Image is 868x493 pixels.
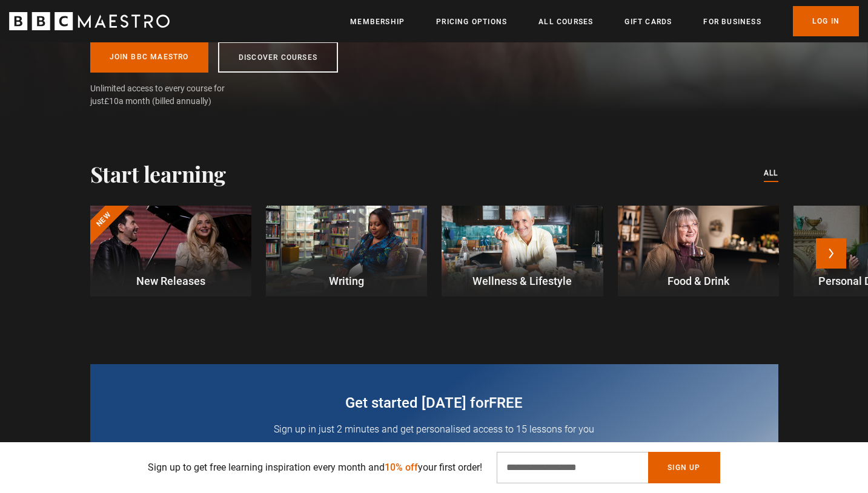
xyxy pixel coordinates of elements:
nav: Primary [350,6,859,36]
svg: BBC Maestro [9,12,170,30]
p: New Releases [90,273,251,289]
a: New New Releases [90,206,251,296]
span: £10 [104,96,119,106]
span: 10% off [385,462,418,473]
a: For business [703,16,761,28]
a: Membership [350,16,405,28]
a: Log In [793,6,859,36]
span: free [489,394,523,411]
p: Wellness & Lifestyle [442,273,603,289]
a: All Courses [538,16,593,28]
a: Join BBC Maestro [90,42,208,73]
span: Unlimited access to every course for just a month (billed annually) [90,82,254,108]
p: Writing [266,273,427,289]
button: Sign Up [648,452,720,483]
h2: Start learning [90,161,226,186]
a: Food & Drink [618,206,779,296]
p: Sign up to get free learning inspiration every month and your first order! [148,460,482,475]
a: All [764,167,778,180]
h2: Get started [DATE] for [119,393,749,413]
a: Wellness & Lifestyle [442,206,603,296]
p: Food & Drink [618,273,779,289]
a: Discover Courses [218,42,338,73]
a: Writing [266,206,427,296]
p: Sign up in just 2 minutes and get personalised access to 15 lessons for you [119,422,749,437]
a: Pricing Options [436,16,507,28]
a: Gift Cards [624,16,672,28]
